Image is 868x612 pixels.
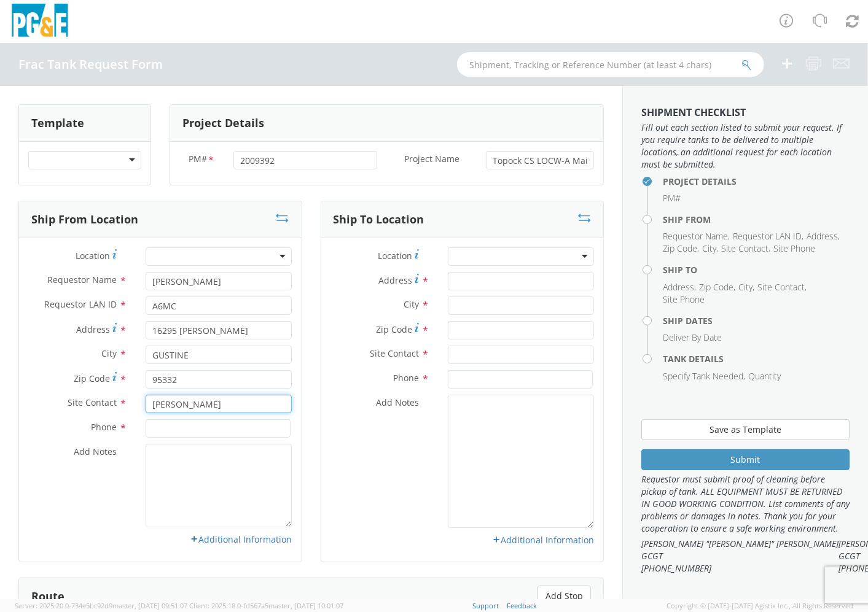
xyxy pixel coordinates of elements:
[733,230,803,242] li: ,
[663,215,850,224] h4: Ship From
[31,214,138,226] h3: Ship From Location
[404,298,419,310] span: City
[376,323,412,335] span: Zip Code
[44,298,117,310] span: Requestor LAN ID
[112,601,187,610] span: master, [DATE] 09:51:07
[663,370,745,382] li: ,
[641,538,839,575] span: [PERSON_NAME] "[PERSON_NAME]" [PERSON_NAME] GCGT [PHONE_NUMBER]
[663,265,850,274] h4: Ship To
[376,397,419,408] span: Add Notes
[721,242,770,255] li: ,
[663,230,728,242] span: Requestor Name
[182,117,264,130] h3: Project Details
[457,52,764,77] input: Shipment, Tracking or Reference Number (at least 4 chars)
[18,58,163,71] h4: Frac Tank Request Form
[733,230,802,242] span: Requestor LAN ID
[189,601,343,610] span: Client: 2025.18.0-fd567a5
[74,373,110,384] span: Zip Code
[378,250,412,261] span: Location
[641,473,850,535] span: Requestor must submit proof of cleaning before pickup of tank. ALL EQUIPMENT MUST BE RETURNED IN ...
[473,601,499,610] a: Support
[9,4,71,40] img: pge-logo-06675f144f4cfa6a6814.png
[721,242,768,254] span: Site Contact
[268,601,343,610] span: master, [DATE] 10:01:07
[663,281,696,293] li: ,
[641,122,850,171] span: Fill out each section listed to submit your request. If you require tanks to be delivered to mult...
[47,274,117,285] span: Requestor Name
[74,446,117,457] span: Add Notes
[702,242,718,255] li: ,
[31,591,65,603] h3: Route
[663,242,699,255] li: ,
[641,449,850,470] button: Submit
[663,316,850,325] h4: Ship Dates
[663,230,730,242] li: ,
[699,281,735,293] li: ,
[15,601,187,610] span: Server: 2025.20.0-734e5bc92d9
[91,421,117,433] span: Phone
[334,214,424,226] h3: Ship To Location
[773,242,815,254] span: Site Phone
[68,397,117,408] span: Site Contact
[404,153,459,167] span: Project Name
[663,281,694,293] span: Address
[663,293,705,305] span: Site Phone
[507,601,538,610] a: Feedback
[641,107,850,118] h3: Shipment Checklist
[393,372,419,384] span: Phone
[76,323,110,335] span: Address
[663,354,850,363] h4: Tank Details
[663,331,722,343] span: Deliver By Date
[76,250,110,261] span: Location
[663,192,681,204] span: PM#
[189,153,207,167] span: PM#
[378,274,412,286] span: Address
[663,370,743,382] span: Specify Tank Needed
[663,242,697,254] span: Zip Code
[370,347,419,359] span: Site Contact
[738,281,753,293] span: City
[699,281,733,293] span: Zip Code
[757,281,807,293] li: ,
[702,242,716,254] span: City
[492,534,594,546] a: Additional Information
[538,586,591,606] button: Add Stop
[807,230,840,242] li: ,
[190,533,292,545] a: Additional Information
[748,370,781,382] span: Quantity
[663,177,850,186] h4: Project Details
[667,601,853,611] span: Copyright © [DATE]-[DATE] Agistix Inc., All Rights Reserved
[738,281,754,293] li: ,
[101,347,117,359] span: City
[641,419,850,440] button: Save as Template
[757,281,805,293] span: Site Contact
[807,230,838,242] span: Address
[31,117,84,130] h3: Template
